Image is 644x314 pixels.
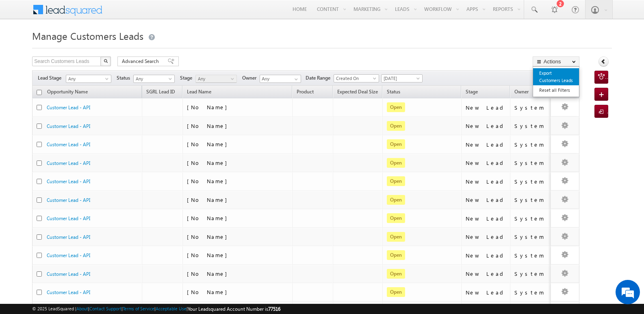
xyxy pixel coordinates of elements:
span: [No Name] [187,159,231,166]
textarea: Type your message and hit 'Enter' [11,75,148,243]
div: System [514,289,547,296]
span: Product [297,89,314,95]
div: New Lead [466,233,506,240]
span: Open [387,195,405,205]
input: Check all records [37,90,42,95]
div: System [514,159,547,167]
a: Customer Lead - API [47,289,90,295]
span: Owner [514,89,529,95]
span: Open [387,176,405,186]
a: Opportunity Name [43,87,92,98]
a: Customer Lead - API [47,252,90,258]
span: SGRL Lead ID [146,89,175,95]
a: About [76,306,88,311]
span: [DATE] [382,75,420,82]
span: Open [387,213,405,223]
a: Show All Items [290,75,300,83]
img: d_60004797649_company_0_60004797649 [14,43,34,53]
span: Created On [334,75,376,82]
span: [No Name] [187,251,231,258]
span: [No Name] [187,288,231,295]
a: Customer Lead - API [47,123,90,129]
span: Manage Customers Leads [32,29,143,42]
span: [No Name] [187,122,231,129]
div: New Lead [466,196,506,204]
span: Date Range [306,74,334,82]
span: Stage [466,89,478,95]
div: New Lead [466,252,506,259]
span: [No Name] [187,214,231,221]
div: System [514,233,547,240]
span: Advanced Search [122,58,161,65]
button: Actions [533,56,579,67]
input: Type to Search [260,75,301,83]
span: Opportunity Name [47,89,88,95]
span: Expected Deal Size [337,89,378,95]
span: [No Name] [187,233,231,240]
span: Any [196,75,234,82]
a: Any [66,75,111,83]
div: System [514,178,547,185]
span: Open [387,269,405,279]
span: Any [66,75,108,82]
div: Minimize live chat window [133,4,153,24]
span: Open [387,232,405,242]
span: Status [117,74,133,82]
div: New Lead [466,289,506,296]
div: System [514,270,547,277]
div: System [514,104,547,111]
span: [No Name] [187,270,231,277]
span: Stage [180,74,195,82]
a: Customer Lead - API [47,178,90,184]
span: [No Name] [187,196,231,203]
div: New Lead [466,104,506,111]
a: Customer Lead - API [47,160,90,166]
a: Created On [334,74,379,82]
div: System [514,215,547,222]
a: Expected Deal Size [333,87,382,98]
div: New Lead [466,215,506,222]
a: [DATE] [381,74,423,82]
a: Reset all Filters [533,85,579,95]
a: Export Customers Leads [533,68,579,85]
span: Open [387,139,405,149]
span: [No Name] [187,141,231,147]
div: New Lead [466,122,506,130]
div: System [514,141,547,148]
div: New Lead [466,141,506,148]
span: Open [387,287,405,297]
a: Status [383,87,404,98]
div: System [514,196,547,204]
span: Open [387,121,405,131]
span: Open [387,102,405,112]
span: Lead Name [183,87,215,98]
span: Your Leadsquared Account Number is [188,306,280,312]
span: © 2025 LeadSquared | | | | | [32,305,280,313]
a: Contact Support [89,306,121,311]
span: Owner [242,74,260,82]
div: System [514,122,547,130]
a: Customer Lead - API [47,141,90,147]
a: Terms of Service [123,306,154,311]
em: Start Chat [111,250,147,261]
span: Lead Stage [38,74,65,82]
span: [No Name] [187,104,231,110]
span: 77516 [268,306,280,312]
a: Customer Lead - API [47,104,90,110]
span: Open [387,158,405,168]
a: Customer Lead - API [47,234,90,240]
div: New Lead [466,270,506,277]
div: Chat with us now [42,43,137,53]
div: New Lead [466,159,506,167]
a: Stage [462,87,482,98]
a: Any [133,75,175,83]
span: Open [387,250,405,260]
span: [No Name] [187,178,231,184]
img: Search [104,59,108,63]
a: Customer Lead - API [47,271,90,277]
div: New Lead [466,178,506,185]
a: Customer Lead - API [47,215,90,221]
span: Any [134,75,172,82]
a: Customer Lead - API [47,197,90,203]
a: Any [195,75,237,83]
